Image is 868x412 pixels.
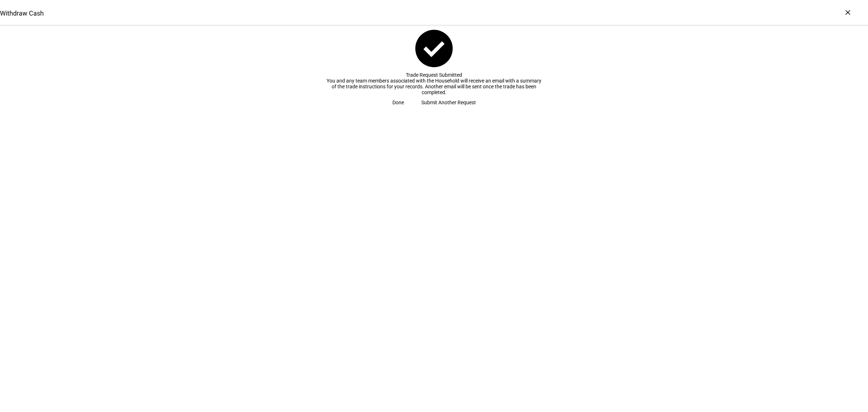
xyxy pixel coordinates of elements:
mat-icon: check_circle [412,26,456,71]
span: Done [392,95,404,110]
div: × [842,7,854,18]
div: You and any team members associated with the Household will receive an email with a summary of th... [325,78,542,95]
button: Done [384,95,413,110]
span: Submit Another Request [421,95,476,110]
div: Trade Request Submitted [325,72,542,78]
button: Submit Another Request [413,95,485,110]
